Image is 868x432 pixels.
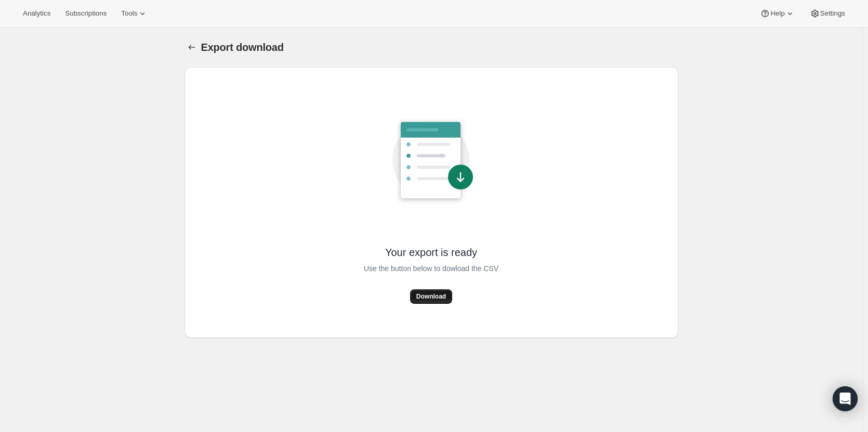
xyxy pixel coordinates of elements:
span: Your export is ready [385,246,477,259]
span: Help [770,9,784,18]
span: Subscriptions [65,9,107,18]
span: Use the button below to dowload the CSV [364,262,498,275]
span: Export download [201,42,284,53]
button: Subscriptions [59,6,113,21]
button: Tools [115,6,154,21]
span: Analytics [23,9,50,18]
button: Analytics [17,6,57,21]
button: Help [754,6,801,21]
span: Settings [820,9,845,18]
span: Download [416,292,446,301]
div: Open Intercom Messenger [833,386,858,411]
button: Export download [185,40,199,55]
span: Tools [121,9,137,18]
button: Settings [804,6,851,21]
button: Download [410,289,452,304]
